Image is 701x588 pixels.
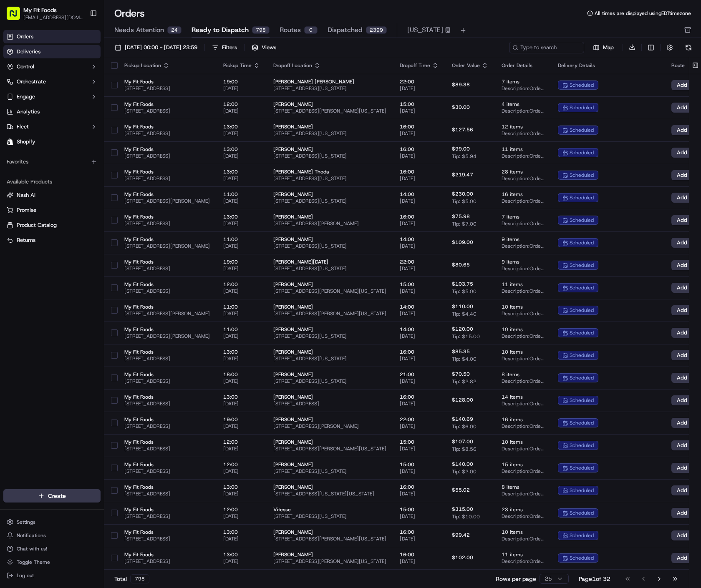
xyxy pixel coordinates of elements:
button: Views [248,42,280,53]
span: My Fit Foods [124,259,210,265]
span: 22:00 [400,78,439,85]
h1: Orders [114,7,145,20]
span: [STREET_ADDRESS][PERSON_NAME][US_STATE] [273,108,386,114]
span: 13:00 [223,146,260,153]
span: [PERSON_NAME] [273,326,386,333]
span: My Fit Foods [124,281,210,288]
img: 8571987876998_91fb9ceb93ad5c398215_72.jpg [18,79,33,94]
span: Deliveries [17,48,40,55]
span: scheduled [570,194,594,201]
span: My Fit Foods [124,326,210,333]
div: Filters [222,44,237,51]
div: 💻 [71,187,77,193]
span: 14:00 [400,326,439,333]
span: [STREET_ADDRESS][US_STATE] [273,85,386,92]
span: Chat with us! [17,545,47,552]
span: Description: Order #819019, Customer: [PERSON_NAME] [PERSON_NAME], 4th Order, [US_STATE], Day: [D... [502,85,545,92]
img: Wisdom Oko [8,143,22,160]
span: [STREET_ADDRESS][US_STATE] [273,378,386,384]
span: Description: Order #883046, Customer: [PERSON_NAME], Customer's 72 Order, [US_STATE], Day: [DATE]... [502,288,545,294]
span: [DATE] [223,220,260,227]
span: Analytics [17,108,40,116]
span: $120.00 [452,326,473,332]
span: [DATE] [400,288,439,294]
button: My Fit Foods [23,6,57,14]
div: Delivery Details [558,62,658,69]
button: Log out [3,570,101,581]
span: Orchestrate [17,78,46,85]
button: Start new chat [142,82,152,92]
span: [PERSON_NAME] [273,304,386,310]
span: Description: Order #886100, Customer: [PERSON_NAME], Customer's 13 Order, [US_STATE], Day: [DATE]... [502,355,545,362]
span: Tip: $4.00 [452,356,477,362]
span: Create [48,492,66,500]
span: [DATE] [400,310,439,317]
span: 12 items [502,123,545,130]
span: [DATE] [95,151,112,158]
span: 9 items [502,236,545,243]
span: Dispatched [328,25,363,35]
button: Notifications [3,530,101,541]
button: Fleet [3,120,101,133]
span: 4 items [502,101,545,108]
button: Filters [208,42,241,53]
span: Settings [17,519,35,525]
span: [DATE] 00:00 - [DATE] 23:59 [125,44,197,51]
button: Orchestrate [3,75,101,88]
span: 22:00 [400,259,439,265]
span: 14:00 [400,236,439,243]
span: 15:00 [400,101,439,108]
span: 19:00 [223,259,260,265]
a: Product Catalog [7,221,97,229]
span: 9 items [502,259,545,265]
a: 💻API Documentation [67,183,137,198]
span: [PERSON_NAME] [273,191,386,198]
span: [DATE] [400,175,439,182]
span: 10 items [502,304,545,310]
div: Dropoff Location [273,62,386,69]
span: • [91,129,93,136]
span: $80.65 [452,261,470,268]
span: My Fit Foods [124,304,210,310]
span: [PERSON_NAME][DATE] [273,259,386,265]
span: 21:00 [400,371,439,378]
div: 2399 [366,26,387,34]
button: Nash AI [3,188,101,202]
span: [DATE] [223,85,260,92]
span: Tip: $5.00 [452,198,477,205]
span: scheduled [570,172,594,178]
button: Map [588,43,619,53]
span: [PERSON_NAME] [273,236,386,243]
span: All times are displayed using EDT timezone [595,10,691,17]
span: [DATE] [400,153,439,159]
span: [STREET_ADDRESS] [124,130,210,137]
span: 13:00 [223,214,260,220]
div: Available Products [3,175,101,188]
span: [STREET_ADDRESS][US_STATE] [273,355,386,362]
span: 12:00 [223,101,260,108]
span: scheduled [570,284,594,291]
span: 13:00 [223,168,260,175]
div: Order Details [502,62,545,69]
span: scheduled [570,307,594,314]
span: scheduled [570,217,594,224]
span: scheduled [570,239,594,246]
span: 14:00 [400,304,439,310]
button: Create [3,489,101,503]
img: 1736555255976-a54dd68f-1ca7-489b-9aae-adbdc363a1c4 [17,152,23,158]
span: 11:00 [223,191,260,198]
span: [PERSON_NAME] [273,371,386,378]
span: $110.00 [452,303,473,310]
span: [STREET_ADDRESS][PERSON_NAME][US_STATE] [273,288,386,294]
span: [STREET_ADDRESS] [124,220,210,227]
button: Product Catalog [3,219,101,232]
span: Log out [17,572,34,579]
span: [DATE] [400,108,439,114]
p: Welcome 👋 [8,33,152,46]
span: [STREET_ADDRESS][PERSON_NAME] [124,333,210,339]
button: Promise [3,204,101,217]
span: 11:00 [223,304,260,310]
span: [DATE] [223,198,260,204]
span: Description: Order #885786, Customer: [PERSON_NAME], Customer's 17 Order, [US_STATE], Day: [DATE]... [502,333,545,339]
span: [DATE] [223,175,260,182]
